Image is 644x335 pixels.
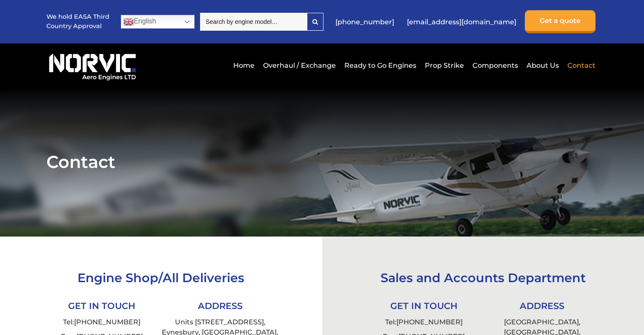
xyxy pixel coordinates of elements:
[200,13,307,31] input: Search by engine model…
[365,315,483,329] li: Tel:
[483,297,601,315] li: ADDRESS
[342,55,418,76] a: Ready to Go Engines
[43,270,279,285] h3: Engine Shop/All Deliveries
[74,318,140,326] a: [PHONE_NUMBER]
[46,151,598,172] h1: Contact
[396,318,463,326] a: [PHONE_NUMBER]
[43,315,161,329] li: Tel:
[331,12,398,32] a: [PHONE_NUMBER]
[261,55,338,76] a: Overhaul / Exchange
[121,15,195,29] a: English
[525,10,595,33] a: Get a quote
[365,297,483,315] li: GET IN TOUCH
[470,55,520,76] a: Components
[231,55,257,76] a: Home
[46,12,110,31] p: We hold EASA Third Country Approval
[403,12,521,32] a: [EMAIL_ADDRESS][DOMAIN_NAME]
[423,55,466,76] a: Prop Strike
[524,55,561,76] a: About Us
[123,17,134,27] img: en
[565,55,595,76] a: Contact
[43,297,161,315] li: GET IN TOUCH
[161,297,279,315] li: ADDRESS
[46,50,138,81] img: Norvic Aero Engines logo
[365,270,601,285] h3: Sales and Accounts Department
